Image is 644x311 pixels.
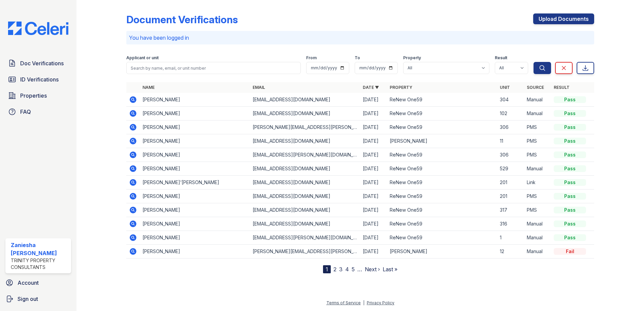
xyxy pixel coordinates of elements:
td: 316 [497,217,524,231]
td: [PERSON_NAME] [140,231,250,245]
td: [EMAIL_ADDRESS][DOMAIN_NAME] [250,162,360,176]
div: Document Verifications [126,13,238,26]
td: [DATE] [360,148,387,162]
td: ReNew One59 [387,120,497,134]
td: [PERSON_NAME] [140,203,250,217]
span: ID Verifications [20,75,59,83]
td: [PERSON_NAME] [140,148,250,162]
label: Applicant or unit [126,55,159,61]
span: Doc Verifications [20,59,64,67]
div: Pass [554,110,586,117]
td: Manual [524,231,551,245]
a: Property [390,85,412,90]
span: … [357,265,362,273]
td: [PERSON_NAME]’[PERSON_NAME] [140,176,250,189]
td: PMS [524,120,551,134]
div: Zaniesha [PERSON_NAME] [11,241,68,257]
td: PMS [524,148,551,162]
td: ReNew One59 [387,148,497,162]
a: ID Verifications [5,73,71,86]
a: Account [3,276,74,289]
a: Result [554,85,570,90]
td: [EMAIL_ADDRESS][PERSON_NAME][DOMAIN_NAME] [250,231,360,245]
p: You have been logged in [129,34,591,42]
a: 5 [352,266,355,273]
td: [EMAIL_ADDRESS][DOMAIN_NAME] [250,203,360,217]
td: 201 [497,189,524,203]
a: 2 [333,266,336,273]
td: [PERSON_NAME] [387,134,497,148]
span: Account [18,279,39,287]
td: PMS [524,134,551,148]
td: PMS [524,189,551,203]
td: [EMAIL_ADDRESS][DOMAIN_NAME] [250,134,360,148]
td: 304 [497,93,524,107]
div: Pass [554,193,586,200]
div: Pass [554,165,586,172]
td: [PERSON_NAME] [140,162,250,176]
td: ReNew One59 [387,231,497,245]
td: 102 [497,107,524,120]
div: Pass [554,179,586,186]
td: Manual [524,245,551,258]
a: Name [142,85,155,90]
td: 529 [497,162,524,176]
td: [PERSON_NAME] [140,120,250,134]
a: Unit [500,85,510,90]
a: Sign out [3,292,74,306]
td: [DATE] [360,189,387,203]
a: Terms of Service [326,300,361,305]
div: Pass [554,151,586,158]
td: [DATE] [360,245,387,258]
a: Last » [383,266,397,273]
td: [PERSON_NAME] [140,217,250,231]
td: Manual [524,162,551,176]
a: Next › [365,266,380,273]
div: Pass [554,138,586,144]
td: ReNew One59 [387,107,497,120]
a: FAQ [5,105,71,118]
td: ReNew One59 [387,217,497,231]
div: Pass [554,207,586,213]
td: [DATE] [360,217,387,231]
td: [EMAIL_ADDRESS][DOMAIN_NAME] [250,93,360,107]
td: [EMAIL_ADDRESS][DOMAIN_NAME] [250,107,360,120]
div: Trinity Property Consultants [11,257,68,271]
label: Result [495,55,507,61]
td: [PERSON_NAME] [140,107,250,120]
td: [EMAIL_ADDRESS][PERSON_NAME][DOMAIN_NAME] [250,148,360,162]
td: Manual [524,93,551,107]
img: CE_Logo_Blue-a8612792a0a2168367f1c8372b55b34899dd931a85d93a1a3d3e32e68fde9ad4.png [3,22,74,35]
td: 201 [497,176,524,189]
label: Property [403,55,421,61]
div: Pass [554,96,586,103]
td: 306 [497,120,524,134]
a: Privacy Policy [367,300,394,305]
td: ReNew One59 [387,189,497,203]
div: Pass [554,124,586,131]
td: [DATE] [360,107,387,120]
div: Fail [554,248,586,255]
td: [PERSON_NAME] [387,245,497,258]
td: [EMAIL_ADDRESS][DOMAIN_NAME] [250,176,360,189]
td: [DATE] [360,162,387,176]
label: To [355,55,360,61]
td: Link [524,176,551,189]
td: ReNew One59 [387,176,497,189]
span: Properties [20,92,47,100]
td: Manual [524,217,551,231]
td: [PERSON_NAME] [140,93,250,107]
td: 11 [497,134,524,148]
td: ReNew One59 [387,203,497,217]
td: [PERSON_NAME] [140,189,250,203]
td: [DATE] [360,93,387,107]
a: Doc Verifications [5,57,71,70]
a: Email [253,85,265,90]
td: 317 [497,203,524,217]
a: 3 [339,266,343,273]
td: [DATE] [360,176,387,189]
a: Upload Documents [533,13,594,24]
td: [EMAIL_ADDRESS][DOMAIN_NAME] [250,217,360,231]
td: [PERSON_NAME] [140,245,250,258]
